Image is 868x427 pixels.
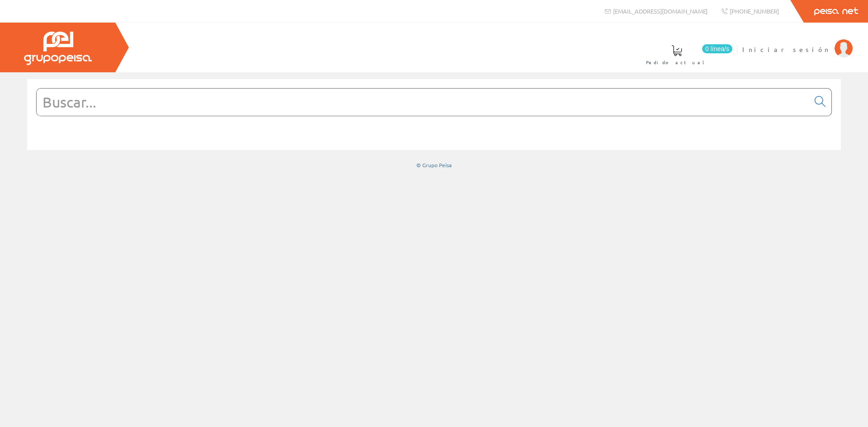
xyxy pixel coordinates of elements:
a: Iniciar sesión [742,38,853,46]
span: 0 línea/s [702,44,732,53]
span: Pedido actual [646,58,708,67]
div: © Grupo Peisa [27,161,841,169]
span: [EMAIL_ADDRESS][DOMAIN_NAME] [613,7,708,15]
span: Iniciar sesión [742,45,830,54]
span: [PHONE_NUMBER] [730,7,779,15]
img: Grupo Peisa [24,32,92,65]
input: Buscar... [37,89,809,116]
